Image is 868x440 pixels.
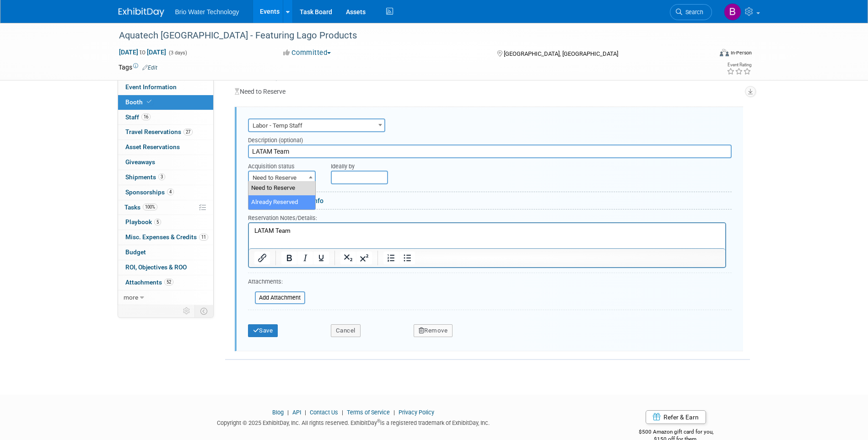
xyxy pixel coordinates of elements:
[124,294,138,301] span: more
[399,252,415,264] button: Bullet list
[125,248,146,256] span: Budget
[331,324,361,337] button: Cancel
[292,409,301,416] a: API
[143,204,157,210] span: 100%
[125,98,153,106] span: Booth
[272,409,284,416] a: Blog
[118,185,213,200] a: Sponsorships4
[194,305,213,317] td: Toggle Event Tabs
[125,128,193,135] span: Travel Reservations
[249,223,725,248] iframe: Rich Text Area
[119,48,167,56] span: [DATE] [DATE]
[118,215,213,230] a: Playbook5
[377,419,380,424] sup: ®
[248,171,316,184] span: Need to Reserve
[646,410,706,424] a: Refer & Earn
[138,48,147,56] span: to
[125,143,180,150] span: Asset Reservations
[119,63,157,72] td: Tags
[154,219,161,225] span: 5
[248,118,385,132] span: Labor - Temp Staff
[248,158,317,171] div: Acquisition status
[504,50,618,57] span: [GEOGRAPHIC_DATA], [GEOGRAPHIC_DATA]
[670,4,712,20] a: Search
[249,119,384,132] span: Labor - Temp Staff
[302,409,308,416] span: |
[118,140,213,155] a: Asset Reservations
[125,173,165,181] span: Shipments
[118,245,213,260] a: Budget
[727,63,751,67] div: Event Rating
[183,129,193,135] span: 27
[147,99,151,104] i: Booth reservation complete
[248,213,726,222] div: Reservation Notes/Details:
[175,8,239,16] span: Brio Water Technology
[167,188,174,195] span: 4
[118,80,213,95] a: Event Information
[125,83,177,91] span: Event Information
[391,409,397,416] span: |
[118,260,213,275] a: ROI, Objectives & ROO
[118,200,213,215] a: Tasks100%
[310,409,338,416] a: Contact Us
[248,278,305,288] div: Attachments:
[116,27,698,44] div: Aquatech [GEOGRAPHIC_DATA] - Featuring Lago Products
[280,48,334,58] button: Committed
[285,409,291,416] span: |
[720,49,729,56] img: Format-Inperson.png
[168,50,187,56] span: (3 days)
[118,275,213,290] a: Attachments52
[158,173,165,180] span: 3
[730,49,752,56] div: In-Person
[119,8,164,17] img: ExhibitDay
[179,305,195,317] td: Personalize Event Tab Strip
[118,230,213,245] a: Misc. Expenses & Credits11
[118,125,213,140] a: Travel Reservations27
[254,252,270,264] button: Insert/edit link
[125,113,151,121] span: Staff
[118,170,213,185] a: Shipments3
[118,290,213,305] a: more
[248,195,315,209] li: Already Reserved
[248,132,732,145] div: Description (optional)
[118,95,213,110] a: Booth
[399,409,434,416] a: Privacy Policy
[141,113,151,120] span: 16
[297,252,313,264] button: Italic
[248,324,278,337] button: Save
[125,233,208,241] span: Misc. Expenses & Credits
[125,188,174,196] span: Sponsorships
[249,172,315,184] span: Need to Reserve
[118,110,213,125] a: Staff16
[658,48,752,61] div: Event Format
[199,234,208,241] span: 11
[356,252,372,264] button: Superscript
[118,155,213,170] a: Giveaways
[119,417,589,427] div: Copyright © 2025 ExhibitDay, Inc. All rights reserved. ExhibitDay is a registered trademark of Ex...
[248,181,315,195] li: Need to Reserve
[125,279,173,286] span: Attachments
[682,9,703,16] span: Search
[125,218,161,225] span: Playbook
[125,263,187,271] span: ROI, Objectives & ROO
[124,204,157,211] span: Tasks
[235,82,743,103] div: Need to Reserve
[347,409,390,416] a: Terms of Service
[125,158,155,166] span: Giveaways
[313,252,329,264] button: Underline
[164,279,173,285] span: 52
[383,252,399,264] button: Numbered list
[724,3,741,21] img: Brandye Gahagan
[340,409,345,416] span: |
[142,64,157,71] a: Edit
[331,158,690,171] div: Ideally by
[414,324,453,337] button: Remove
[340,252,356,264] button: Subscript
[281,252,297,264] button: Bold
